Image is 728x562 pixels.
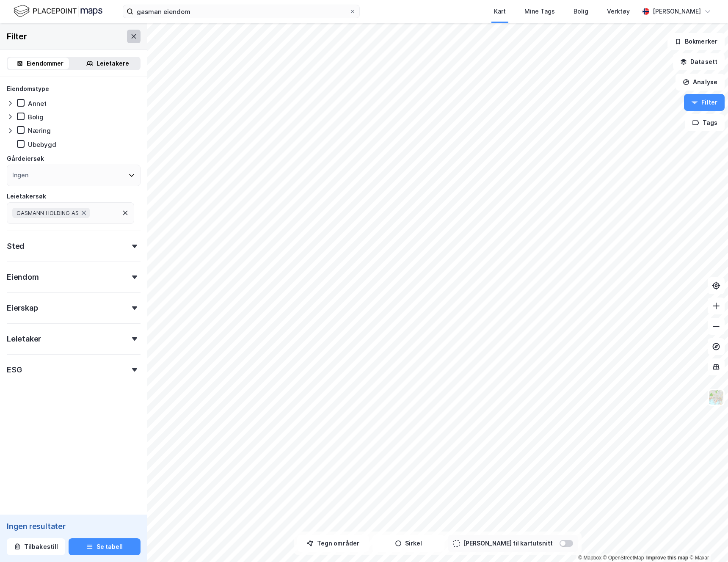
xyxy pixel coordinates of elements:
div: Leietakere [97,58,129,69]
button: Datasett [673,53,725,70]
img: logo.f888ab2527a4732fd821a326f86c7f29.svg [14,4,102,19]
div: Filter [7,30,27,43]
button: Tegn områder [297,535,369,552]
div: Eierskap [7,303,38,313]
div: [PERSON_NAME] [653,6,701,17]
button: Analyse [676,74,725,91]
div: Leietakersøk [7,191,46,201]
button: Tilbakestill [7,538,65,555]
div: Eiendomstype [7,84,49,94]
span: GASMANN HOLDING AS [17,209,79,216]
a: Mapbox [578,555,601,561]
button: Filter [684,94,725,111]
div: Eiendom [7,272,39,282]
button: Sirkel [372,535,444,552]
div: Ingen [12,170,28,180]
div: Ubebygd [28,140,56,149]
a: Improve this map [646,555,688,561]
div: Kontrollprogram for chat [686,521,728,562]
div: Bolig [574,6,588,17]
iframe: Chat Widget [686,521,728,562]
div: Verktøy [607,6,630,17]
div: Ingen resultater [7,521,141,532]
img: Z [708,389,724,405]
div: Annet [28,99,47,107]
button: Se tabell [69,538,141,555]
div: [PERSON_NAME] til kartutsnitt [463,538,553,548]
div: Kart [494,6,506,17]
button: Tags [685,114,725,131]
a: OpenStreetMap [603,555,644,561]
div: ESG [7,365,22,375]
div: Leietaker [7,334,41,344]
div: Næring [28,127,51,135]
div: Sted [7,241,25,251]
button: Bokmerker [667,33,725,50]
input: Søk på adresse, matrikkel, gårdeiere, leietakere eller personer [133,5,349,18]
div: Bolig [28,113,44,121]
div: Eiendommer [27,58,63,69]
div: Mine Tags [524,6,555,17]
div: Gårdeiersøk [7,154,44,164]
